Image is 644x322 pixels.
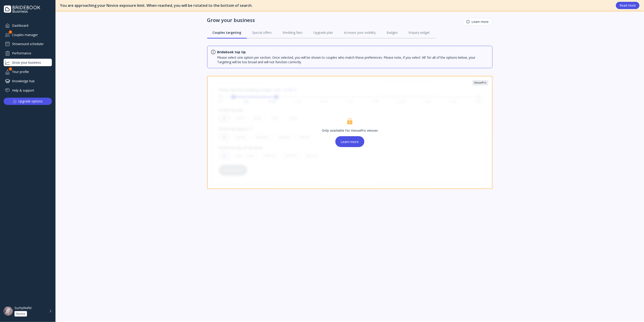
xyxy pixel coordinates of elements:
button: Upgrade options [4,98,52,105]
div: Novice [16,312,25,316]
div: You are approaching your Novice exposure limit. When reached, you will be rotated to the bottom o... [60,3,611,8]
a: Badges [381,27,403,39]
div: Increase your visibility [344,30,376,35]
div: Wedding fairs [283,30,303,35]
div: 1 [9,67,12,71]
a: Grow your business [4,59,52,66]
div: Only available for VenuePro venues [322,128,378,133]
a: Showround scheduler [4,40,52,48]
a: Increase your visibility [339,27,381,39]
a: Dashboard [4,22,52,29]
div: Special offers [252,30,272,35]
div: Read more [620,4,636,7]
div: Upgrade options [18,98,43,104]
a: Wedding fairs [277,27,308,39]
a: Knowledge hub [4,77,52,85]
div: VenuePro [474,81,487,85]
div: Bridebook top tip [217,50,246,54]
img: dpr=2,fit=cover,g=face,w=48,h=48 [4,307,13,316]
div: Your profile [4,68,52,75]
a: Upgrade plan [308,27,339,39]
a: Enquiry widget [403,27,435,39]
a: Performance [4,49,52,57]
div: Couples targeting [213,30,241,35]
button: Learn more [463,18,493,25]
button: Read more [616,2,639,9]
div: SuchyWafel [14,306,31,310]
div: Couples manager [4,31,52,39]
a: Special offers [247,27,277,39]
a: Your profile1 [4,68,52,75]
div: Badges [387,30,398,35]
a: Couples manager1 [4,31,52,39]
div: Upgrade plan [314,30,333,35]
button: Learn more [335,136,364,147]
div: Learn more [341,140,359,143]
a: Help & support [4,87,52,94]
div: 1 [9,30,12,34]
div: Learn more [466,20,489,24]
a: Couples targeting [207,27,247,39]
div: Enquiry widget [409,30,430,35]
div: Grow your business [207,17,255,23]
iframe: Chat Widget [621,300,644,322]
div: Please select one option per section. Once selected, you will be shown to couples who match these... [217,55,489,64]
